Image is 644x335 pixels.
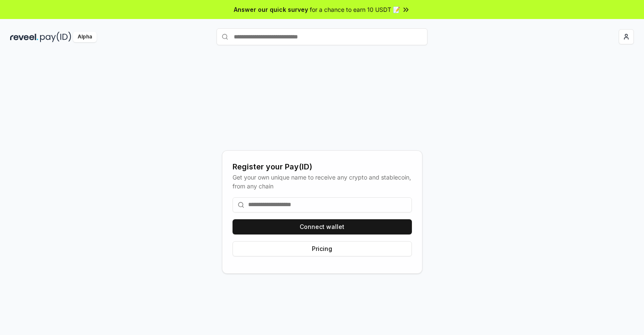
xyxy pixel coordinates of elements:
button: Pricing [233,241,412,256]
span: for a chance to earn 10 USDT 📝 [310,5,400,14]
div: Register your Pay(ID) [233,161,412,173]
span: Answer our quick survey [234,5,308,14]
div: Alpha [73,32,97,42]
img: pay_id [40,32,71,42]
button: Connect wallet [233,219,412,234]
img: reveel_dark [10,32,38,42]
div: Get your own unique name to receive any crypto and stablecoin, from any chain [233,173,412,191]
